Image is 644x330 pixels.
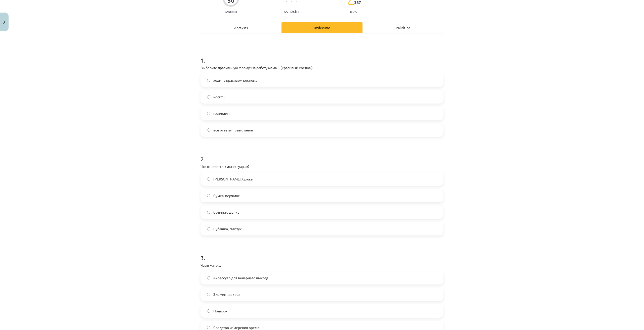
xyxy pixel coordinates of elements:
[3,21,5,24] img: icon-close-lesson-0947bae3869378f0d4975bcd49f059093ad1ed9edebbc8119c70593378902aed.svg
[223,10,239,13] p: Saņemsi
[207,293,210,296] input: Элемент декора
[207,211,210,214] input: Ботинки, шапка
[207,227,210,230] input: Рубашка, галстук
[213,94,224,100] span: носить
[286,1,287,2] img: icon-short-line-57e1e144782c952c97e751825c79c345078a6d821885a25fce030b3d8c18986b.svg
[294,1,294,2] img: icon-short-line-57e1e144782c952c97e751825c79c345078a6d821885a25fce030b3d8c18986b.svg
[200,65,444,70] p: Выберите правильную форму: На работу мама ... (красивый костюм).
[213,210,239,215] span: Ботинки, шапка
[296,1,297,2] img: icon-short-line-57e1e144782c952c97e751825c79c345078a6d821885a25fce030b3d8c18986b.svg
[213,176,253,182] span: [PERSON_NAME], брюки
[207,326,210,329] input: Средство измерения времени
[291,1,292,2] img: icon-short-line-57e1e144782c952c97e751825c79c345078a6d821885a25fce030b3d8c18986b.svg
[207,112,210,115] input: надеваеть
[284,1,284,2] img: icon-short-line-57e1e144782c952c97e751825c79c345078a6d821885a25fce030b3d8c18986b.svg
[354,0,361,5] span: 387
[200,246,444,261] h1: 3 .
[207,95,210,99] input: носить
[213,127,253,133] span: все ответы правильные
[213,275,268,280] span: Аксессуар для вечернего выхода
[200,147,444,162] h1: 2 .
[363,22,444,33] div: Palīdzība
[213,292,240,297] span: Элемент декора
[207,79,210,82] input: ходит в красивом костюме
[299,1,299,2] img: icon-short-line-57e1e144782c952c97e751825c79c345078a6d821885a25fce030b3d8c18986b.svg
[200,48,444,64] h1: 1 .
[281,22,363,33] div: Uzdevums
[289,1,289,2] img: icon-short-line-57e1e144782c952c97e751825c79c345078a6d821885a25fce030b3d8c18986b.svg
[200,22,281,33] div: Apraksts
[207,177,210,181] input: [PERSON_NAME], брюки
[207,128,210,132] input: все ответы правильные
[213,308,228,314] span: Подарок
[207,194,210,197] input: Сумка, перчатки
[200,164,444,169] p: Что относится к аксессуарам?
[348,10,356,13] p: pilda
[213,226,242,231] span: Рубашка, галстук
[207,276,210,279] input: Аксессуар для вечернего выхода
[284,10,299,13] p: Sarežģīts
[207,309,210,313] input: Подарок
[213,111,230,116] span: надеваеть
[213,193,240,198] span: Сумка, перчатки
[213,78,258,83] span: ходит в красивом костюме
[200,263,444,268] p: Часы – это…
